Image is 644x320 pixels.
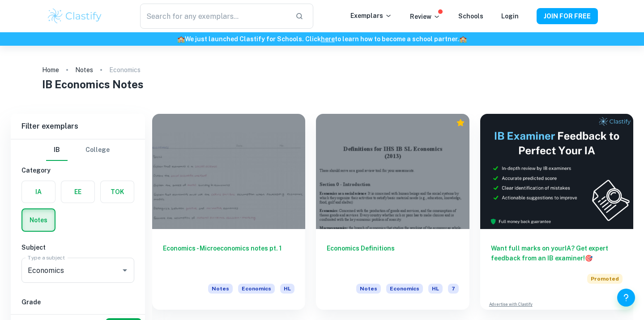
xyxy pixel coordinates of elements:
a: Home [42,64,59,76]
button: JOIN FOR FREE [537,8,598,24]
p: Review [410,12,440,22]
span: HL [428,284,443,294]
a: Advertise with Clastify [489,301,533,307]
button: EE [61,181,94,203]
h6: Filter exemplars [11,114,145,139]
span: 🏫 [177,35,185,43]
div: Filter type choice [46,139,110,161]
span: Economics [386,284,423,294]
button: IA [22,181,55,203]
span: Notes [208,284,233,294]
button: Notes [22,209,55,231]
h1: IB Economics Notes [42,76,602,92]
h6: Subject [21,242,134,252]
a: Schools [458,13,483,20]
a: Economics DefinitionsNotesEconomicsHL7 [316,114,469,310]
h6: Economics - Microeconomics notes pt. 1 [163,243,294,273]
span: 🏫 [459,35,467,43]
a: Economics - Microeconomics notes pt. 1NotesEconomicsHL [152,114,305,310]
a: Login [501,13,519,20]
span: Notes [356,284,381,294]
a: Want full marks on yourIA? Get expert feedback from an IB examiner!PromotedAdvertise with Clastify [480,114,633,310]
h6: Grade [21,297,134,307]
label: Type a subject [28,254,65,261]
input: Search for any exemplars... [140,4,288,29]
p: Economics [109,65,141,75]
button: TOK [101,181,134,203]
button: IB [46,139,68,161]
h6: Economics Definitions [327,243,458,273]
h6: Category [21,165,134,175]
img: Clastify logo [47,7,103,25]
p: Exemplars [350,11,392,21]
button: College [85,139,110,161]
span: 🎯 [585,255,593,262]
h6: Want full marks on your IA ? Get expert feedback from an IB examiner! [491,243,623,263]
span: HL [280,284,294,294]
a: here [321,35,335,43]
span: Promoted [587,274,623,284]
img: Thumbnail [480,114,633,229]
button: Help and Feedback [617,289,635,307]
a: Notes [75,64,93,76]
button: Open [119,264,131,277]
div: Premium [456,118,465,127]
span: Economics [238,284,275,294]
h6: We just launched Clastify for Schools. Click to learn how to become a school partner. [2,34,642,44]
span: 7 [448,284,459,294]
